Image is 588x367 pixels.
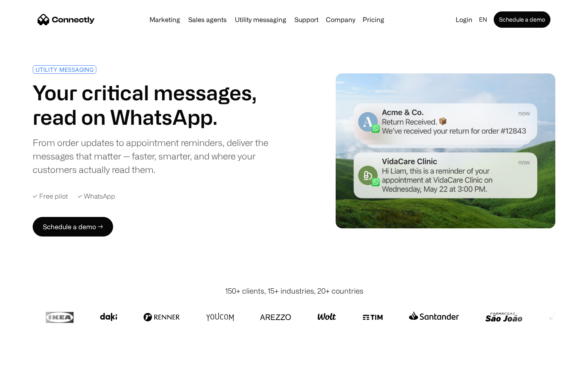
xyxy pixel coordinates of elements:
a: Pricing [359,16,388,23]
aside: Language selected: English [8,352,49,364]
div: ✓ WhatsApp [78,192,115,200]
a: Schedule a demo → [33,217,113,237]
div: ✓ Free pilot [33,192,68,200]
a: Support [291,16,322,23]
a: Utility messaging [232,16,290,23]
a: Login [452,14,476,25]
div: Company [326,14,355,25]
div: From order updates to appointment reminders, deliver the messages that matter — faster, smarter, ... [33,136,291,176]
div: 150+ clients, 15+ industries, 20+ countries [225,285,363,296]
div: UTILITY MESSAGING [36,66,94,73]
h1: Your critical messages, read on WhatsApp. [33,80,291,129]
div: en [479,14,487,25]
a: Schedule a demo [494,11,550,28]
ul: Language list [16,353,49,364]
a: Marketing [146,16,183,23]
a: Sales agents [185,16,230,23]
